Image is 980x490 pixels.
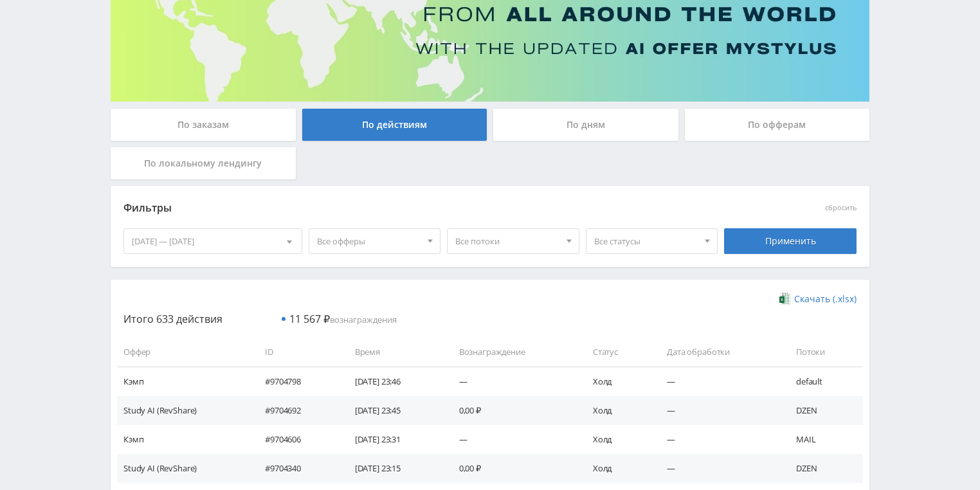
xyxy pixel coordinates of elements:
[252,454,342,483] td: #9704340
[117,338,252,367] td: Оффер
[724,228,857,254] div: Применить
[783,396,863,425] td: DZEN
[654,454,783,483] td: —
[446,367,580,395] td: —
[289,314,397,325] span: вознаграждения
[446,425,580,454] td: —
[654,367,783,395] td: —
[317,229,421,253] span: Все офферы
[580,338,654,367] td: Статус
[252,396,342,425] td: #9704692
[493,109,678,141] div: По дням
[124,229,302,253] div: [DATE] — [DATE]
[654,425,783,454] td: —
[779,292,790,305] img: xlsx
[783,425,863,454] td: MAIL
[117,396,252,425] td: Study AI (RevShare)
[252,367,342,395] td: #9704798
[580,367,654,395] td: Холд
[123,312,222,326] span: Итого 633 действия
[289,312,330,326] span: 11 567 ₽
[580,396,654,425] td: Холд
[342,396,446,425] td: [DATE] 23:45
[302,109,487,141] div: По действиям
[783,454,863,483] td: DZEN
[342,338,446,367] td: Время
[117,367,252,395] td: Кэмп
[342,425,446,454] td: [DATE] 23:31
[455,229,559,253] span: Все потоки
[783,367,863,395] td: default
[111,109,296,141] div: По заказам
[446,338,580,367] td: Вознаграждение
[123,199,672,218] div: Фильтры
[825,204,857,212] button: сбросить
[446,454,580,483] td: 0,00 ₽
[342,367,446,395] td: [DATE] 23:46
[446,396,580,425] td: 0,00 ₽
[654,338,783,367] td: Дата обработки
[783,338,863,367] td: Потоки
[685,109,870,141] div: По офферам
[654,396,783,425] td: —
[580,454,654,483] td: Холд
[779,293,857,305] a: Скачать (.xlsx)
[111,147,296,179] div: По локальному лендингу
[252,338,342,367] td: ID
[117,425,252,454] td: Кэмп
[342,454,446,483] td: [DATE] 23:15
[580,425,654,454] td: Холд
[117,454,252,483] td: Study AI (RevShare)
[794,294,857,304] span: Скачать (.xlsx)
[252,425,342,454] td: #9704606
[594,229,698,253] span: Все статусы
